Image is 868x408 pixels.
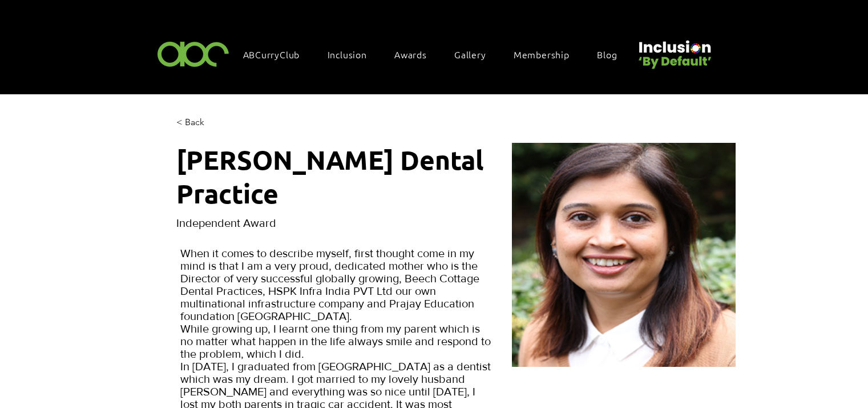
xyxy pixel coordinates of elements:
[328,48,367,61] span: Inclusion
[237,42,635,66] nav: Site
[243,48,300,61] span: ABCurryClub
[514,48,570,61] span: Membership
[591,42,634,66] a: Blog
[508,42,587,66] a: Membership
[454,48,486,61] span: Gallery
[176,116,204,129] span: < Back
[322,42,384,66] div: Inclusion
[176,114,221,131] a: < Back
[394,48,427,61] span: Awards
[449,42,503,66] a: Gallery
[389,42,444,66] div: Awards
[597,48,617,61] span: Blog
[237,42,317,66] a: ABCurryClub
[176,217,276,229] span: Independent Award
[176,143,484,210] span: [PERSON_NAME] Dental Practice
[154,37,233,70] img: ABC-Logo-Blank-Background-01-01-2.png
[635,31,713,70] img: Untitled design (22).png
